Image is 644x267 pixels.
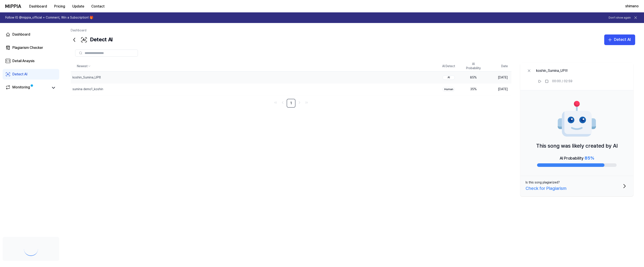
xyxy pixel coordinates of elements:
[465,87,482,92] div: 35 %
[486,83,511,95] td: [DATE]
[3,42,59,53] a: Plagiarism Checker
[536,142,618,150] p: This song was likely created by AI
[71,29,86,32] a: Dashboard
[3,56,59,66] a: Detail Anaysis
[69,0,88,12] a: Update
[5,15,93,20] h1: Follow IG @mippia_official + Comment, Win a Subscription! 🎁
[442,87,455,92] div: Human
[51,2,69,11] button: Pricing
[287,99,295,108] a: 1
[72,75,101,80] div: koshin_Sumina_UP!!!
[461,61,486,72] th: AI Probability
[303,99,310,106] a: Go to last page
[12,72,27,77] div: Detect AI
[5,85,49,91] a: Monitoring
[609,16,631,20] button: Don't show again
[12,45,43,50] div: Plagiarism Checker
[465,75,482,80] div: 85 %
[604,34,635,45] button: Detect AI
[26,2,51,11] button: Dashboard
[72,87,103,92] div: sumina demo1_koshin
[486,61,511,72] th: Date
[557,99,597,139] img: AI
[69,2,88,11] button: Update
[272,99,279,106] a: Go to first page
[536,68,572,73] div: koshin_Sumina_UP!!!
[3,29,59,40] a: Dashboard
[442,75,455,80] div: AI
[71,99,511,108] nav: pagination
[552,79,572,84] div: 00:00 / 02:59
[3,69,59,80] a: Detect AI
[71,34,112,45] div: Detect AI
[436,61,461,72] th: AI Detect
[560,154,594,162] div: AI Probability
[526,180,560,185] div: Is this song plagiarized?
[296,99,303,106] a: Go to next page
[585,155,594,161] span: 85 %
[12,85,30,91] div: Monitoring
[520,176,633,196] button: Is this song plagiarized?Check for Plagiarism
[486,72,511,83] td: [DATE]
[12,58,34,64] div: Detail Anaysis
[280,99,286,106] a: Go to previous page
[5,4,21,8] img: logo
[625,4,639,9] button: shimano
[88,2,108,11] button: Contact
[12,32,30,37] div: Dashboard
[614,36,631,43] div: Detect AI
[526,185,566,192] div: Check for Plagiarism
